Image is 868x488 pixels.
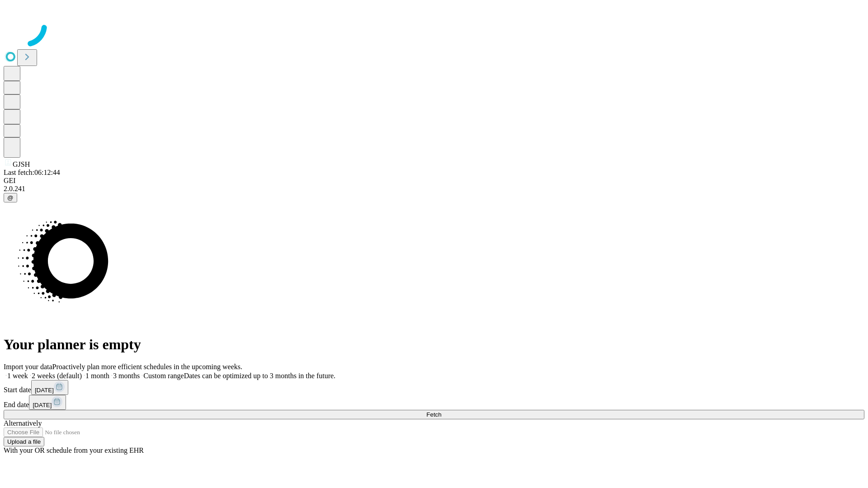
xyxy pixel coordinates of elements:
[33,402,52,408] span: [DATE]
[4,437,44,446] button: Upload a file
[7,194,14,201] span: @
[4,193,17,202] button: @
[4,177,864,185] div: GEI
[4,419,42,427] span: Alternatively
[29,395,66,410] button: [DATE]
[4,446,144,454] span: With your OR schedule from your existing EHR
[113,372,140,380] span: 3 months
[4,185,864,193] div: 2.0.241
[31,380,68,395] button: [DATE]
[4,380,864,395] div: Start date
[4,363,52,371] span: Import your data
[35,387,54,394] span: [DATE]
[426,411,441,418] span: Fetch
[4,336,864,353] h1: Your planner is empty
[4,410,864,419] button: Fetch
[4,395,864,410] div: End date
[85,372,109,380] span: 1 month
[4,169,60,176] span: Last fetch: 06:12:44
[7,372,28,380] span: 1 week
[13,160,30,168] span: GJSH
[143,372,184,380] span: Custom range
[184,372,335,380] span: Dates can be optimized up to 3 months in the future.
[32,372,82,380] span: 2 weeks (default)
[52,363,242,371] span: Proactively plan more efficient schedules in the upcoming weeks.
